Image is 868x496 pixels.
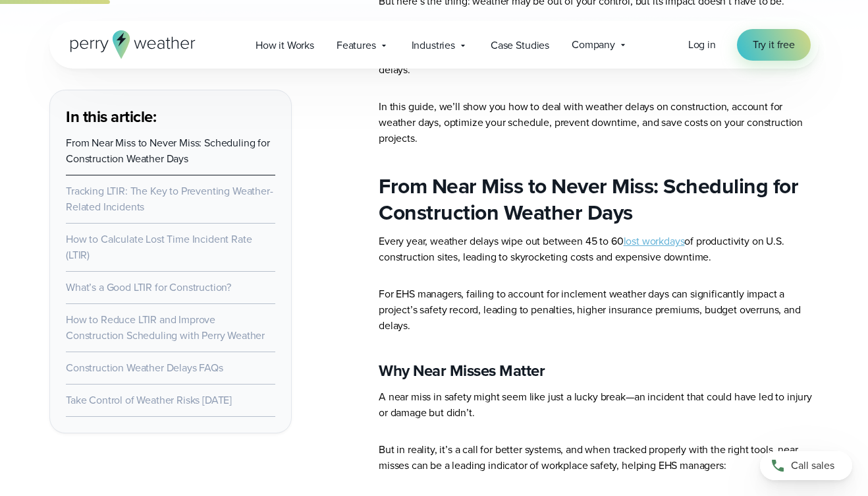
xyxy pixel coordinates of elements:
[791,458,834,474] span: Call sales
[66,135,270,166] a: From Near Miss to Never Miss: Scheduling for Construction Weather Days
[379,359,545,383] strong: Why Near Misses Matter
[412,38,455,53] span: Industries
[737,29,811,61] a: Try it free
[337,38,376,53] span: Features
[244,32,325,59] a: How it Works
[379,99,819,146] p: In this guide, we’ll show you how to deal with weather delays on construction, account for weathe...
[66,232,252,263] a: How to Calculate Lost Time Incident Rate (LTIR)
[572,37,615,53] span: Company
[256,38,314,53] span: How it Works
[753,37,795,53] span: Try it free
[379,389,819,421] p: A near miss in safety might seem like just a lucky break—an incident that could have led to injur...
[688,37,716,53] a: Log in
[379,170,798,228] strong: From Near Miss to Never Miss: Scheduling for Construction Weather Days
[66,360,223,375] a: Construction Weather Delays FAQs
[479,32,560,59] a: Case Studies
[66,312,265,343] a: How to Reduce LTIR and Improve Construction Scheduling with Perry Weather
[66,280,231,295] a: What’s a Good LTIR for Construction?
[688,37,716,52] span: Log in
[760,451,852,480] a: Call sales
[379,286,819,334] p: For EHS managers, failing to account for inclement weather days can significantly impact a projec...
[379,233,819,265] p: Every year, weather delays wipe out between 45 to 60 of productivity on U.S. construction sites, ...
[66,183,273,214] a: Tracking LTIR: The Key to Preventing Weather-Related Incidents
[66,392,232,408] a: Take Control of Weather Risks [DATE]
[491,38,549,53] span: Case Studies
[66,106,275,127] h3: In this article:
[379,442,819,474] p: But in reality, it’s a call for better systems, and when tracked properly with the right tools, n...
[624,233,685,249] a: lost workdays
